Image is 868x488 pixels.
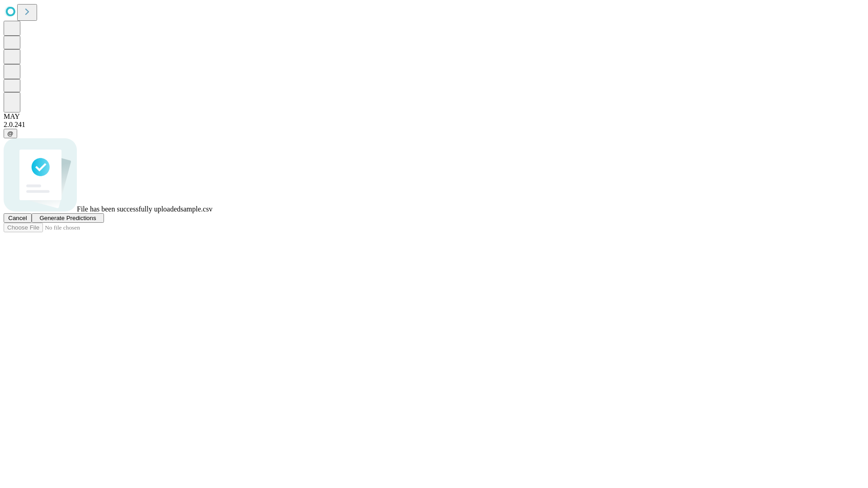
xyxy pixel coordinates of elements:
span: File has been successfully uploaded [77,205,180,213]
button: Generate Predictions [32,213,104,223]
div: MAY [4,113,864,121]
span: Cancel [8,215,27,221]
div: 2.0.241 [4,121,864,129]
span: Generate Predictions [39,215,96,221]
span: @ [7,130,14,137]
button: @ [4,129,17,138]
button: Cancel [4,213,32,223]
span: sample.csv [180,205,212,213]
